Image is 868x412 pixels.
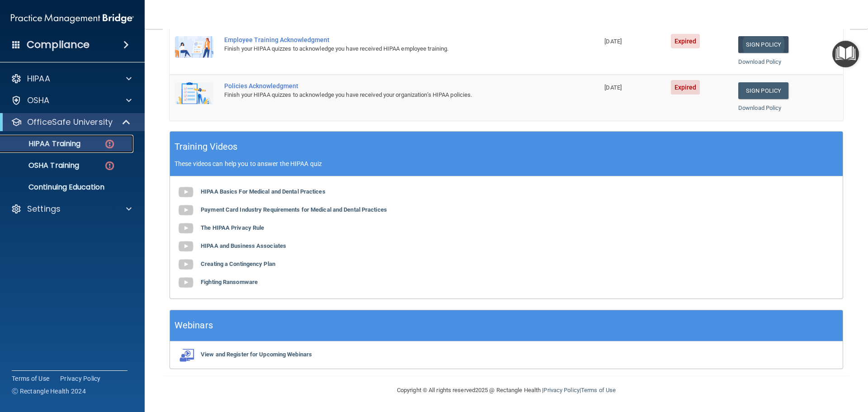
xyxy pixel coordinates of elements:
div: Employee Training Acknowledgment [224,36,554,43]
a: Privacy Policy [543,387,579,393]
a: Download Policy [738,104,782,111]
p: HIPAA Training [6,139,80,148]
b: HIPAA and Business Associates [201,242,286,249]
img: gray_youtube_icon.38fcd6cc.png [177,274,195,292]
div: Copyright © All rights reserved 2025 @ Rectangle Health | | [341,376,671,405]
a: OfficeSafe University [11,117,131,128]
a: Privacy Policy [60,374,101,383]
p: HIPAA [27,73,50,84]
span: Ⓒ Rectangle Health 2024 [12,387,86,396]
span: [DATE] [604,84,622,91]
a: Settings [11,204,132,214]
a: Terms of Use [581,387,616,393]
span: Expired [671,34,700,48]
span: Expired [671,80,700,95]
img: gray_youtube_icon.38fcd6cc.png [177,219,195,237]
img: webinarIcon.c7ebbf15.png [177,348,195,362]
b: Payment Card Industry Requirements for Medical and Dental Practices [201,206,387,213]
span: [DATE] [604,38,622,45]
p: OSHA [27,95,50,106]
b: HIPAA Basics For Medical and Dental Practices [201,188,325,195]
a: Terms of Use [12,374,49,383]
p: OSHA Training [6,161,79,170]
a: OSHA [11,95,132,106]
img: gray_youtube_icon.38fcd6cc.png [177,183,195,201]
a: Download Policy [738,58,782,65]
h5: Training Videos [175,139,238,155]
a: HIPAA [11,73,132,84]
p: OfficeSafe University [27,117,113,128]
img: danger-circle.6113f641.png [104,138,115,150]
button: Open Resource Center [832,41,859,67]
img: gray_youtube_icon.38fcd6cc.png [177,237,195,256]
img: gray_youtube_icon.38fcd6cc.png [177,201,195,219]
b: The HIPAA Privacy Rule [201,224,264,231]
div: Policies Acknowledgment [224,82,554,90]
h5: Webinars [175,317,213,333]
p: These videos can help you to answer the HIPAA quiz [175,160,838,167]
img: danger-circle.6113f641.png [104,160,115,171]
b: Creating a Contingency Plan [201,260,275,267]
b: View and Register for Upcoming Webinars [201,351,312,358]
b: Fighting Ransomware [201,279,258,285]
div: Finish your HIPAA quizzes to acknowledge you have received HIPAA employee training. [224,43,554,54]
p: Settings [27,204,61,214]
h4: Compliance [27,38,90,51]
div: Finish your HIPAA quizzes to acknowledge you have received your organization’s HIPAA policies. [224,90,554,100]
img: PMB logo [11,9,134,28]
a: Sign Policy [738,82,788,99]
img: gray_youtube_icon.38fcd6cc.png [177,256,195,274]
a: Sign Policy [738,36,788,53]
p: Continuing Education [6,183,129,192]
